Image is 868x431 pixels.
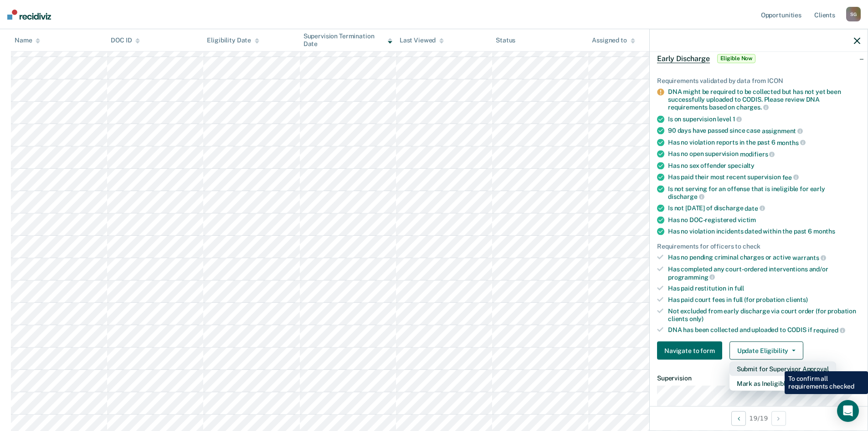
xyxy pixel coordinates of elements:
[657,374,860,382] dt: Supervision
[717,54,756,63] span: Eligible Now
[657,77,860,84] div: Requirements validated by data from ICON
[740,151,775,158] span: modifiers
[728,161,755,169] span: specialty
[657,242,860,250] div: Requirements for officers to check
[207,36,259,44] div: Eligibility Date
[738,216,756,223] span: victim
[668,138,860,146] div: Has no violation reports in the past 6
[496,36,515,44] div: Status
[668,173,860,181] div: Has paid their most recent supervision
[729,376,836,391] button: Mark as Ineligible
[668,273,715,280] span: programming
[668,307,860,322] div: Not excluded from early discharge via court order (for probation clients
[668,285,860,292] div: Has paid restitution in
[745,204,765,212] span: date
[733,115,742,123] span: 1
[111,36,140,44] div: DOC ID
[668,115,860,123] div: Is on supervision level
[668,265,860,280] div: Has completed any court-ordered interventions and/or
[668,204,860,212] div: Is not [DATE] of discharge
[813,227,835,234] span: months
[782,173,799,181] span: fee
[729,342,803,360] button: Update Eligibility
[650,406,868,430] div: 19 / 19
[7,10,51,20] img: Recidiviz
[668,216,860,223] div: Has no DOC-registered
[303,32,392,48] div: Supervision Termination Date
[15,36,40,44] div: Name
[762,127,803,134] span: assignment
[668,326,860,334] div: DNA has been collected and uploaded to CODIS if
[668,127,860,135] div: 90 days have passed since case
[592,36,635,44] div: Assigned to
[668,161,860,169] div: Has no sex offender
[400,36,444,44] div: Last Viewed
[657,342,726,360] a: Navigate to form link
[786,296,808,303] span: clients)
[837,400,859,422] div: Open Intercom Messenger
[668,296,860,304] div: Has paid court fees in full (for probation
[734,285,744,292] span: full
[813,327,845,334] span: required
[657,342,722,360] button: Navigate to form
[668,185,860,200] div: Is not serving for an offense that is ineligible for early
[650,44,868,73] div: Early DischargeEligible Now
[689,315,704,322] span: only)
[777,139,806,146] span: months
[771,411,786,426] button: Next Opportunity
[846,7,861,21] div: S G
[668,88,860,111] div: DNA might be required to be collected but has not yet been successfully uploaded to CODIS. Please...
[668,227,860,235] div: Has no violation incidents dated within the past 6
[657,54,710,63] span: Early Discharge
[792,254,826,261] span: warrants
[729,362,836,376] button: Submit for Supervisor Approval
[731,411,746,426] button: Previous Opportunity
[668,150,860,158] div: Has no open supervision
[668,193,704,200] span: discharge
[668,254,860,262] div: Has no pending criminal charges or active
